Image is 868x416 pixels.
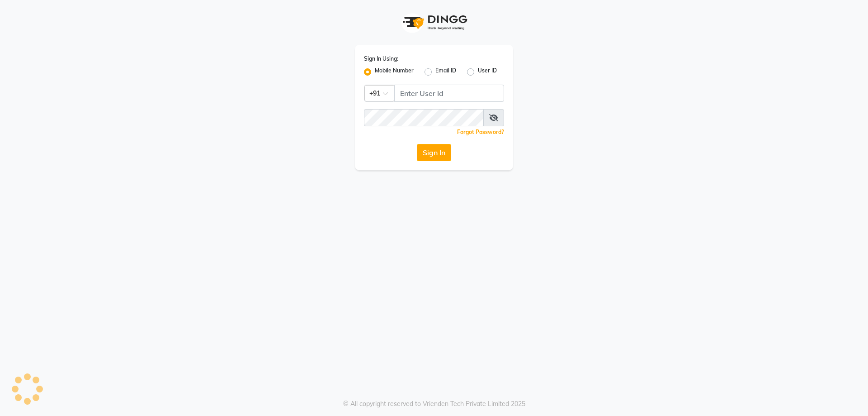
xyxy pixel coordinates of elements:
[478,67,497,77] label: User ID
[457,129,504,135] a: Forgot Password?
[398,9,470,36] img: logo1.svg
[435,67,456,77] label: Email ID
[375,67,414,77] label: Mobile Number
[394,85,504,102] input: Username
[417,144,451,161] button: Sign In
[364,55,398,63] label: Sign In Using:
[364,109,484,126] input: Username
